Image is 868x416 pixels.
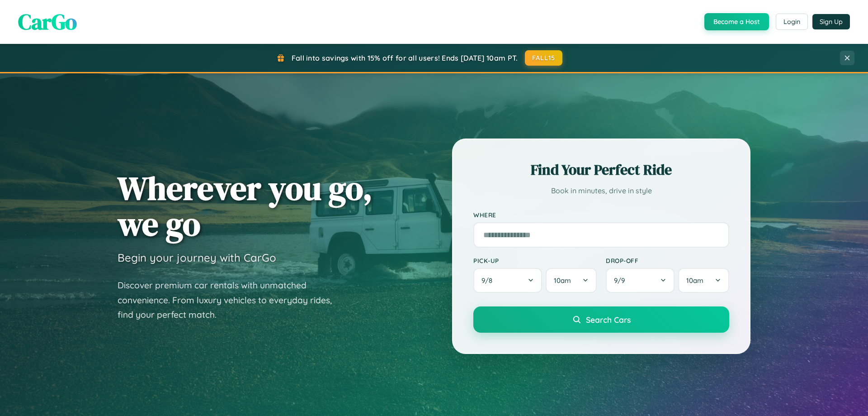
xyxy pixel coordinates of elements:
[118,170,373,242] h1: Wherever you go, we go
[776,14,808,30] button: Login
[481,276,497,285] span: 9 / 8
[812,14,850,29] button: Sign Up
[614,276,629,285] span: 9 / 9
[606,257,729,264] label: Drop-off
[473,211,729,219] label: Where
[473,184,729,197] p: Book in minutes, drive in style
[686,276,703,285] span: 10am
[554,276,571,285] span: 10am
[118,251,276,264] h3: Begin your journey with CarGo
[473,306,729,333] button: Search Cars
[18,7,77,37] span: CarGo
[473,160,729,180] h2: Find Your Perfect Ride
[606,268,675,293] button: 9/9
[586,315,631,325] span: Search Cars
[473,268,542,293] button: 9/8
[525,50,563,66] button: FALL15
[704,13,769,30] button: Become a Host
[546,268,597,293] button: 10am
[118,278,344,322] p: Discover premium car rentals with unmatched convenience. From luxury vehicles to everyday rides, ...
[473,257,597,264] label: Pick-up
[292,53,518,62] span: Fall into savings with 15% off for all users! Ends [DATE] 10am PT.
[678,268,729,293] button: 10am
